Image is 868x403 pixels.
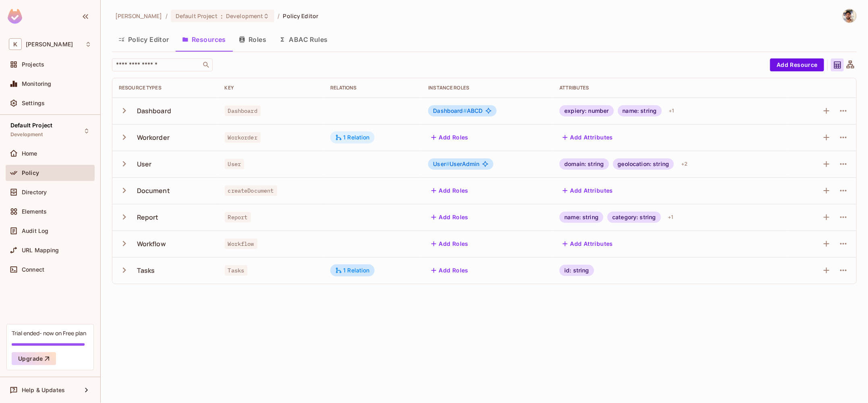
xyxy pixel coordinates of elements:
[22,228,48,234] span: Audit Log
[559,131,616,144] button: Add Attributes
[446,160,450,167] span: #
[22,266,44,273] span: Connect
[137,133,170,142] div: Workorder
[22,100,45,106] span: Settings
[8,9,22,24] img: SReyMgAAAABJRU5ErkJggg==
[463,107,467,114] span: #
[137,266,155,275] div: Tasks
[12,352,56,365] button: Upgrade
[283,12,319,20] span: Policy Editor
[225,132,261,143] span: Workorder
[225,85,318,91] div: Key
[232,29,273,50] button: Roles
[10,122,52,129] span: Default Project
[10,131,43,138] span: Development
[137,186,170,195] div: Document
[22,247,59,253] span: URL Mapping
[26,41,73,48] span: Workspace: Keshav-Sharma
[428,85,547,91] div: Instance roles
[22,189,47,195] span: Directory
[335,134,370,141] div: 1 Relation
[225,159,244,169] span: User
[433,108,483,114] span: ABCD
[9,38,22,50] span: K
[176,29,232,50] button: Resources
[843,9,856,23] img: Keshav Sharma
[428,184,472,197] button: Add Roles
[225,239,257,249] span: Workflow
[112,29,176,50] button: Policy Editor
[225,106,261,116] span: Dashboard
[220,13,223,19] span: :
[330,85,415,91] div: Relations
[176,12,218,20] span: Default Project
[559,212,603,223] div: name: string
[559,85,781,91] div: Attributes
[22,208,47,215] span: Elements
[278,12,280,20] li: /
[433,161,479,167] span: UserAdmin
[137,106,171,115] div: Dashboard
[428,211,472,224] button: Add Roles
[665,211,677,224] div: + 1
[115,12,162,20] span: the active workspace
[559,265,594,276] div: id: string
[22,170,39,176] span: Policy
[22,81,52,87] span: Monitoring
[119,85,212,91] div: Resource Types
[137,160,152,168] div: User
[225,212,251,222] span: Report
[607,212,661,223] div: category: string
[559,184,616,197] button: Add Attributes
[273,29,334,50] button: ABAC Rules
[618,105,662,116] div: name: string
[433,160,450,167] span: User
[166,12,168,20] li: /
[428,237,472,250] button: Add Roles
[22,61,44,68] span: Projects
[428,131,472,144] button: Add Roles
[225,265,248,276] span: Tasks
[559,237,616,250] button: Add Attributes
[22,150,37,157] span: Home
[678,158,691,170] div: + 2
[559,158,609,170] div: domain: string
[12,329,86,337] div: Trial ended- now on Free plan
[433,107,467,114] span: Dashboard
[559,105,613,116] div: expiery: number
[137,239,166,248] div: Workflow
[137,213,159,222] div: Report
[22,387,65,393] span: Help & Updates
[428,264,472,277] button: Add Roles
[225,185,277,196] span: createDocument
[666,104,677,117] div: + 1
[613,158,674,170] div: geolocation: string
[226,12,263,20] span: Development
[770,58,824,71] button: Add Resource
[335,267,370,274] div: 1 Relation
